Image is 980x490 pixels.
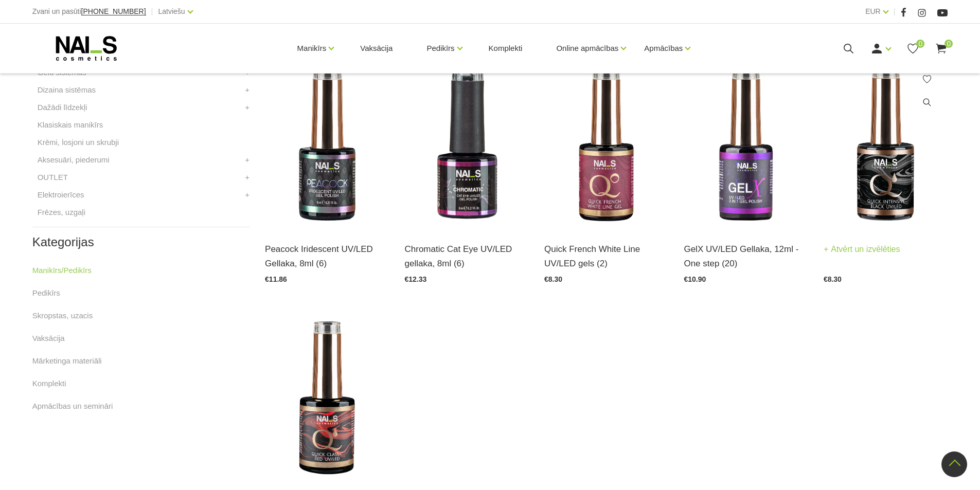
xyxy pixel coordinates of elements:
span: €10.90 [684,275,706,283]
a: Elektroierīces [38,189,84,201]
a: + [245,171,250,184]
a: Skropstas, uzacis [32,310,93,322]
a: Mārketinga materiāli [32,355,102,367]
a: Komplekti [32,377,66,390]
span: €8.30 [544,275,562,283]
a: + [245,189,250,201]
span: | [151,5,153,18]
a: EUR [865,5,881,17]
h2: Kategorijas [32,235,250,249]
span: €12.33 [405,275,427,283]
a: Quick French White Line UV/LED gels (2) [544,242,668,270]
a: Aksesuāri, piederumi [38,154,110,166]
a: Dizaina sistēmas [38,84,96,96]
a: Atvērt un izvēlēties [824,242,900,257]
a: Klasiskais manikīrs [38,119,103,131]
span: 0 [916,40,924,48]
span: | [894,5,896,18]
a: + [245,154,250,166]
a: Pedikīrs [426,28,454,69]
a: Manikīrs [297,28,327,69]
span: €11.86 [265,275,287,283]
div: Zvani un pasūti [32,5,146,18]
a: OUTLET [38,171,68,184]
a: 0 [906,42,919,55]
img: Chromatic magnētiskā dizaina gellaka ar smalkām, atstarojošām hroma daļiņām. Izteiksmīgs 4D efekt... [405,59,529,229]
span: €8.30 [824,275,842,283]
a: [PHONE_NUMBER] [81,8,146,15]
a: + [245,84,250,96]
img: Quick French White Line - īpaši izstrādāta pigmentēta baltā gellaka perfektam franču manikīram.* ... [544,59,668,229]
a: Vaksācija [32,332,65,344]
a: Chromatic Cat Eye UV/LED gellaka, 8ml (6) [405,242,529,270]
a: Pedikīrs [32,287,60,299]
img: Quick Classic Red - īpaši pigmentēta, augstas kvalitātes klasiskā sarkanā gellaka, kas piešķir el... [265,314,389,484]
a: Apmācības [644,28,683,69]
img: Trīs vienā - bāze, tonis, tops (trausliem nagiem vēlams papildus lietot bāzi). Ilgnoturīga un int... [684,59,808,229]
a: Latviešu [158,5,185,17]
a: Peacock Iridescent UV/LED Gellaka, 8ml (6) [265,242,389,270]
a: Dažādi līdzekļi [38,101,87,114]
a: Manikīrs/Pedikīrs [32,264,92,277]
a: Komplekti [480,24,531,73]
a: Apmācības un semināri [32,400,113,412]
a: Krēmi, losjoni un skrubji [38,136,119,149]
a: Frēzes, uzgaļi [38,206,85,219]
span: 0 [945,40,953,48]
a: Vaksācija [352,24,401,73]
a: 0 [935,42,948,55]
a: + [245,101,250,114]
a: Online apmācības [556,28,618,69]
a: GelX UV/LED Gellaka, 12ml - One step (20) [684,242,808,270]
img: Quick Intensive Black - īpaši pigmentēta melnā gellaka. * Vienmērīgs pārklājums 1 kārtā bez svītr... [824,59,948,229]
img: Hameleona efekta gellakas pārklājums. Intensīvam rezultātam lietot uz melna pamattoņa, tādā veidā... [265,59,389,229]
